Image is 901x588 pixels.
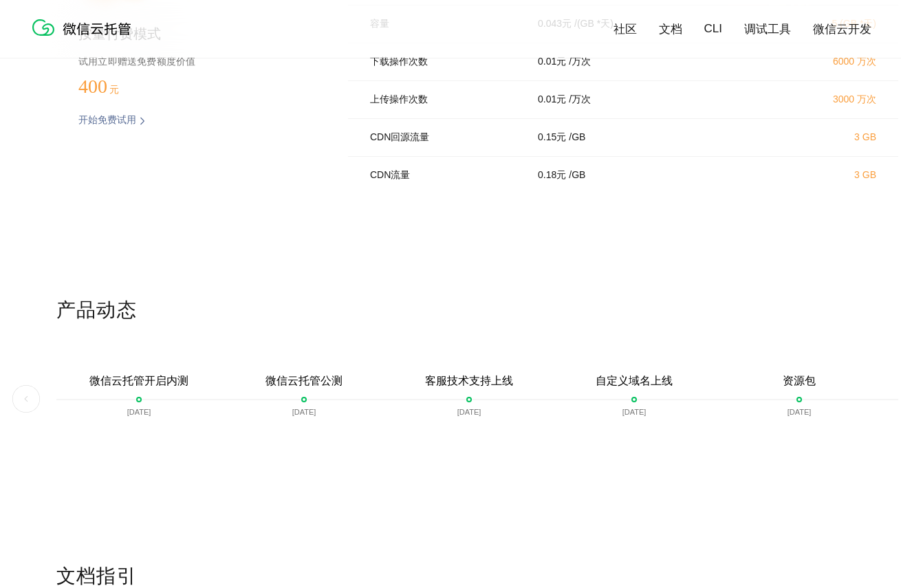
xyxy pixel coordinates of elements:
p: / GB [569,169,585,182]
a: 文档 [659,21,682,37]
p: [DATE] [622,408,647,416]
p: 0.18 元 [538,169,566,182]
p: 6000 万次 [755,56,876,68]
p: 400 [78,76,147,98]
p: 3 GB [755,169,876,180]
span: 元 [109,85,119,95]
a: 社区 [614,21,637,37]
p: 0.01 元 [538,56,566,68]
p: [DATE] [292,408,316,416]
p: / 万次 [569,56,591,68]
p: 资源包 [783,374,816,389]
a: 微信云开发 [813,21,871,37]
a: CLI [704,22,722,36]
p: [DATE] [457,408,481,416]
p: 下载操作次数 [370,56,519,68]
p: / GB [569,131,585,144]
p: 上传操作次数 [370,94,519,106]
img: 微信云托管 [30,14,140,41]
p: 开始免费试用 [78,114,136,128]
p: [DATE] [127,408,151,416]
p: 客服技术支持上线 [425,374,513,389]
p: CDN流量 [370,169,519,182]
p: 3000 万次 [755,94,876,106]
p: 0.15 元 [538,131,566,144]
a: 微信云托管 [30,32,140,43]
p: 自定义域名上线 [596,374,673,389]
p: 微信云托管公测 [265,374,343,389]
p: [DATE] [788,408,812,416]
a: 调试工具 [744,21,791,37]
p: / 万次 [569,94,591,106]
p: CDN回源流量 [370,131,519,144]
p: 0.01 元 [538,94,566,106]
p: 微信云托管开启内测 [89,374,188,389]
p: 3 GB [755,131,876,142]
p: 产品动态 [56,297,898,325]
p: 试用立即赠送免费额度价值 [78,52,304,70]
img: button_left.svg [12,385,40,413]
